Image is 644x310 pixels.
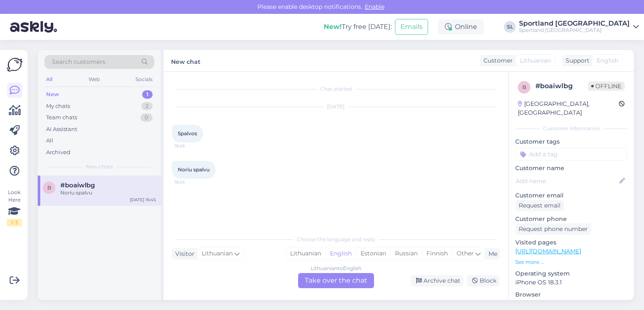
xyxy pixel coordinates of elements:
[519,27,630,34] div: Sportland [GEOGRAPHIC_DATA]
[515,125,627,132] div: Customer information
[60,189,156,197] div: Noriu spalvu
[140,113,153,122] div: 0
[178,166,210,173] span: Noriu spalvu
[286,247,325,260] div: Lithuanian
[325,247,356,260] div: English
[515,137,627,146] p: Customer tags
[142,90,153,99] div: 1
[515,238,627,247] p: Visited pages
[515,164,627,173] p: Customer name
[515,258,627,266] p: See more ...
[130,197,156,203] div: [DATE] 16:45
[46,102,70,110] div: My chats
[588,81,625,91] span: Offline
[7,189,22,226] div: Look Here
[518,100,619,117] div: [GEOGRAPHIC_DATA], [GEOGRAPHIC_DATA]
[356,247,390,260] div: Estonian
[390,247,422,260] div: Russian
[515,223,591,235] div: Request phone number
[174,143,206,149] span: 16:45
[171,55,200,66] label: New chat
[515,247,581,255] a: [URL][DOMAIN_NAME]
[202,249,233,258] span: Lithuanian
[515,148,627,160] input: Add a tag
[47,184,51,191] span: b
[60,181,95,189] span: #boaiwlbg
[7,219,22,226] div: 1 / 3
[597,56,618,65] span: English
[86,163,113,171] span: New chats
[46,90,59,99] div: New
[395,19,428,35] button: Emails
[172,236,500,243] div: Choose the language and reply
[515,269,627,278] p: Operating system
[422,247,452,260] div: Finnish
[515,290,627,299] p: Browser
[411,275,464,286] div: Archive chat
[515,299,627,308] p: Safari 18.3
[46,113,77,122] div: Team chats
[7,57,23,73] img: Askly Logo
[467,275,500,286] div: Block
[46,148,70,157] div: Archived
[324,22,392,32] div: Try free [DATE]:
[87,74,101,85] div: Web
[519,20,639,34] a: Sportland [GEOGRAPHIC_DATA]Sportland [GEOGRAPHIC_DATA]
[480,56,513,65] div: Customer
[457,250,474,257] span: Other
[485,250,497,258] div: Me
[535,81,588,91] div: # boaiwlbg
[172,85,500,93] div: Chat started
[522,84,526,90] span: b
[324,23,342,31] b: New!
[515,191,627,200] p: Customer email
[172,103,500,110] div: [DATE]
[519,20,630,27] div: Sportland [GEOGRAPHIC_DATA]
[520,56,551,65] span: Lithuanian
[46,125,77,134] div: AI Assistant
[438,19,484,34] div: Online
[134,74,154,85] div: Socials
[562,56,589,65] div: Support
[362,3,387,11] span: Enable
[141,102,153,110] div: 2
[174,179,206,185] span: 16:45
[515,215,627,223] p: Customer phone
[172,250,195,258] div: Visitor
[515,200,564,211] div: Request email
[178,130,197,137] span: Spalvos
[44,74,54,85] div: All
[504,21,516,33] div: SL
[516,176,618,186] input: Add name
[52,58,105,66] span: Search customers
[298,273,374,288] div: Take over the chat
[515,278,627,287] p: iPhone OS 18.3.1
[311,265,361,272] div: Lithuanian to English
[46,137,53,145] div: All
